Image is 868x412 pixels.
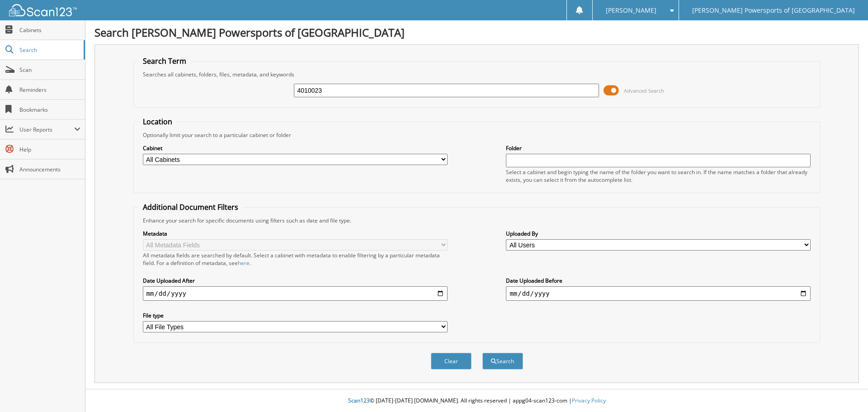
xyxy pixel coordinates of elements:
[19,26,80,34] span: Cabinets
[138,217,816,224] div: Enhance your search for specific documents using filters such as date and file type.
[431,353,472,369] button: Clear
[19,66,80,74] span: Scan
[238,259,250,267] a: here
[138,131,816,139] div: Optionally limit your search to a particular cabinet or folder
[19,46,79,54] span: Search
[19,106,80,114] span: Bookmarks
[506,144,811,152] label: Folder
[506,230,811,237] label: Uploaded By
[19,86,80,94] span: Reminders
[506,277,811,284] label: Date Uploaded Before
[19,166,80,173] span: Announcements
[85,390,868,412] div: © [DATE]-[DATE] [DOMAIN_NAME]. All rights reserved | appg04-scan123-com |
[143,312,448,319] label: File type
[692,8,855,13] span: [PERSON_NAME] Powersports of [GEOGRAPHIC_DATA]
[348,397,370,404] span: Scan123
[94,25,859,40] h1: Search [PERSON_NAME] Powersports of [GEOGRAPHIC_DATA]
[572,397,606,404] a: Privacy Policy
[143,230,448,237] label: Metadata
[624,87,664,94] span: Advanced Search
[606,8,656,13] span: [PERSON_NAME]
[19,146,80,153] span: Help
[138,117,177,127] legend: Location
[143,277,448,284] label: Date Uploaded After
[823,369,868,412] iframe: Chat Widget
[138,202,243,212] legend: Additional Document Filters
[143,286,448,301] input: start
[143,251,448,267] div: All metadata fields are searched by default. Select a cabinet with metadata to enable filtering b...
[138,56,191,66] legend: Search Term
[506,168,811,184] div: Select a cabinet and begin typing the name of the folder you want to search in. If the name match...
[19,126,74,133] span: User Reports
[143,144,448,152] label: Cabinet
[482,353,523,369] button: Search
[9,4,77,16] img: scan123-logo-white.svg
[138,71,816,78] div: Searches all cabinets, folders, files, metadata, and keywords
[506,286,811,301] input: end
